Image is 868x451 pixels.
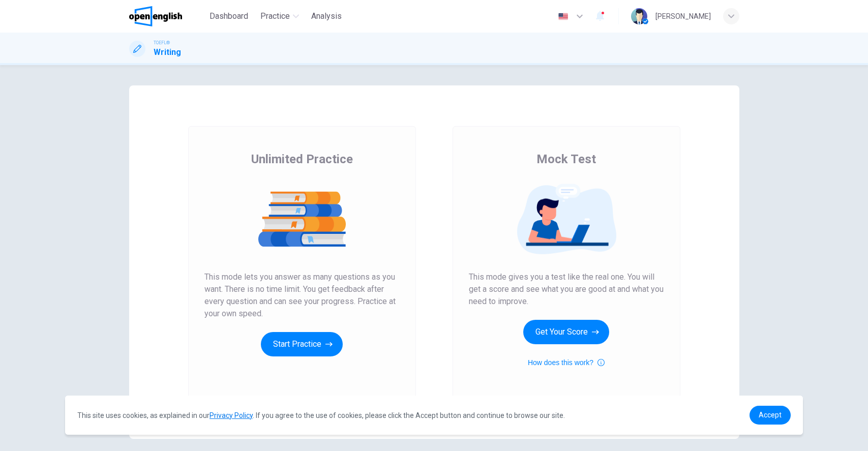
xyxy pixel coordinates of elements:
[129,6,206,26] a: OpenEnglish logo
[251,151,353,167] span: Unlimited Practice
[204,271,400,320] span: This mode lets you answer as many questions as you want. There is no time limit. You get feedback...
[750,406,791,425] a: dismiss cookie message
[307,7,346,25] button: Analysis
[536,151,596,167] span: Mock Test
[759,411,782,419] span: Accept
[557,13,570,20] img: en
[528,356,605,369] button: How does this work?
[631,8,647,24] img: Profile picture
[154,46,181,58] h1: Writing
[209,10,248,22] span: Dashboard
[129,6,183,26] img: OpenEnglish logo
[205,7,252,25] button: Dashboard
[260,10,290,22] span: Practice
[655,10,711,22] div: [PERSON_NAME]
[469,271,664,308] span: This mode gives you a test like the real one. You will get a score and see what you are good at a...
[261,332,343,356] button: Start Practice
[154,39,170,46] span: TOEFL®
[77,411,565,419] span: This site uses cookies, as explained in our . If you agree to the use of cookies, please click th...
[311,10,342,22] span: Analysis
[256,7,303,25] button: Practice
[209,411,253,419] a: Privacy Policy
[523,320,609,344] button: Get Your Score
[65,396,803,435] div: cookieconsent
